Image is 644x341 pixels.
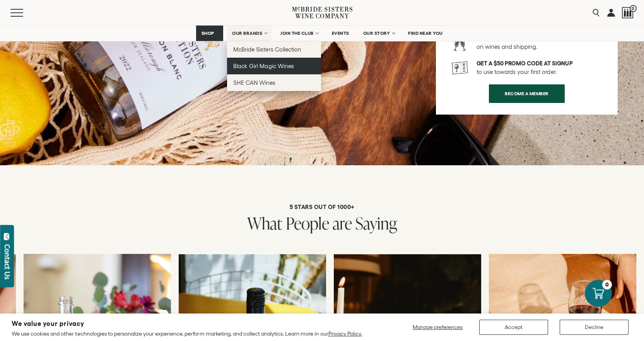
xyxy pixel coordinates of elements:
button: Manage preferences [408,320,468,335]
p: on wines and shipping. [477,34,602,51]
span: BECOME A MEMBER [491,86,562,101]
strong: GET A $50 PROMO CODE AT SIGNUP [477,60,573,67]
h2: We value your privacy [12,320,362,327]
a: SHOP [196,26,223,41]
a: JOIN THE CLUB [275,26,323,41]
button: Mobile Menu Trigger [10,9,38,17]
span: People [286,212,329,235]
span: What [247,212,282,235]
span: Black Girl Magic Wines [233,63,294,69]
span: EVENTS [332,31,349,36]
p: We use cookies and other technologies to personalize your experience, perform marketing, and coll... [12,330,362,337]
span: Saying [355,212,397,235]
span: FIND NEAR YOU [408,31,443,36]
span: are [333,212,352,235]
span: McBride Sisters Collection [233,46,301,53]
div: Contact Us [3,244,11,279]
span: Manage preferences [413,324,463,330]
div: 0 [602,280,612,290]
button: Accept [479,320,548,335]
span: SHOP [201,31,214,36]
span: 0 [630,5,637,12]
a: OUR STORY [358,26,400,41]
a: Black Girl Magic Wines [227,58,321,74]
a: Privacy Policy. [328,331,362,337]
a: EVENTS [327,26,354,41]
a: BECOME A MEMBER [489,84,565,103]
button: Decline [560,320,629,335]
span: OUR BRANDS [232,31,262,36]
a: OUR BRANDS [227,26,272,41]
span: SHE CAN Wines [233,79,275,86]
a: McBride Sisters Collection [227,41,321,58]
a: SHE CAN Wines [227,74,321,91]
p: to use towards your first order. [477,59,602,76]
span: JOIN THE CLUB [280,31,314,36]
a: FIND NEAR YOU [403,26,448,41]
span: OUR STORY [363,31,390,36]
